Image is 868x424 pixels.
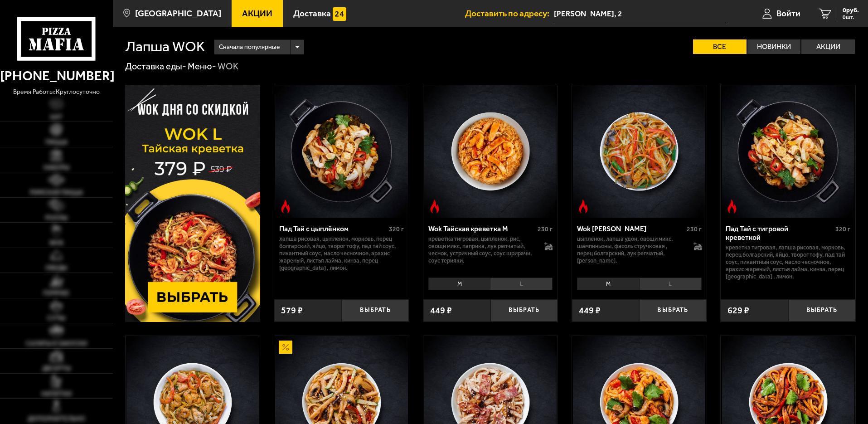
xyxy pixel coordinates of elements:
[342,299,409,322] button: Выбрать
[26,341,87,347] span: Салаты и закуски
[430,306,452,315] span: 449 ₽
[49,240,63,246] span: WOK
[490,299,558,322] button: Выбрать
[188,61,216,72] a: Меню-
[639,299,706,322] button: Выбрать
[727,306,749,315] span: 629 ₽
[28,416,85,422] span: Дополнительно
[577,224,684,233] div: Wok [PERSON_NAME]
[554,5,727,22] input: Ваш адрес доставки
[776,9,800,18] span: Войти
[538,225,553,233] span: 230 г
[721,85,855,218] a: Острое блюдоПад Тай с тигровой креветкой
[726,224,833,242] div: Пад Тай с тигровой креветкой
[279,200,292,213] img: Острое блюдо
[333,7,346,21] img: 15daf4d41897b9f0e9f617042186c801.svg
[579,306,601,315] span: 449 ₽
[274,85,409,218] a: Острое блюдоПад Тай с цыплёнком
[293,9,331,18] span: Доставка
[465,9,554,18] span: Доставить по адресу:
[219,39,280,56] span: Сначала популярные
[44,165,69,171] span: Наборы
[843,15,859,20] span: 0 шт.
[218,61,238,73] div: WOK
[747,39,801,54] label: Новинки
[788,299,855,322] button: Выбрать
[801,39,855,54] label: Акции
[279,235,404,272] p: лапша рисовая, цыпленок, морковь, перец болгарский, яйцо, творог тофу, пад тай соус, пикантный со...
[639,278,702,290] li: L
[577,235,684,264] p: цыпленок, лапша удон, овощи микс, шампиньоны, фасоль стручковая , перец болгарский, лук репчатый,...
[125,61,186,72] a: Доставка еды-
[490,278,553,290] li: L
[389,225,404,233] span: 320 г
[428,235,536,264] p: креветка тигровая, цыпленок, рис, овощи микс, паприка, лук репчатый, чеснок, устричный соус, соус...
[722,85,854,218] img: Пад Тай с тигровой креветкой
[573,85,705,218] img: Wok Карри М
[693,39,747,54] label: Все
[428,278,490,290] li: M
[135,9,221,18] span: [GEOGRAPHIC_DATA]
[572,85,707,218] a: Острое блюдоWok Карри М
[279,341,292,354] img: Акционный
[125,39,205,54] h1: Лапша WOK
[242,9,272,18] span: Акции
[428,224,536,233] div: Wok Тайская креветка M
[835,225,850,233] span: 320 г
[687,225,702,233] span: 230 г
[428,200,441,213] img: Острое блюдо
[45,265,67,271] span: Обеды
[279,224,387,233] div: Пад Тай с цыплёнком
[47,315,65,322] span: Супы
[424,85,557,218] img: Wok Тайская креветка M
[423,85,558,218] a: Острое блюдоWok Тайская креветка M
[726,244,850,280] p: креветка тигровая, лапша рисовая, морковь, перец болгарский, яйцо, творог тофу, пад тай соус, пик...
[43,290,69,297] span: Горячее
[843,7,859,14] span: 0 руб.
[45,139,68,146] span: Пицца
[30,190,83,196] span: Римская пицца
[577,278,639,290] li: M
[725,200,739,213] img: Острое блюдо
[45,215,68,221] span: Роллы
[577,200,590,213] img: Острое блюдо
[275,85,407,218] img: Пад Тай с цыплёнком
[41,391,72,397] span: Напитки
[42,366,71,372] span: Десерты
[281,306,303,315] span: 579 ₽
[50,114,63,121] span: Хит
